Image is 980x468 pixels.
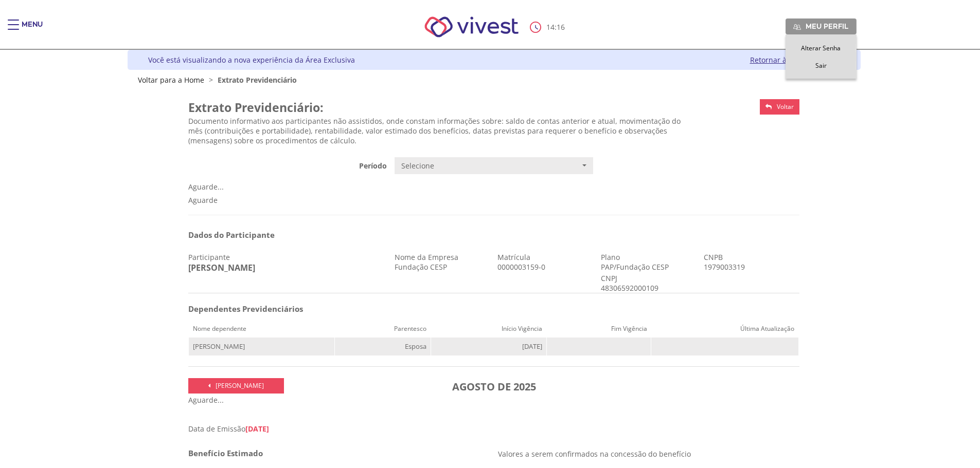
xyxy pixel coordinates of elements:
div: Fundação CESP [395,262,490,272]
div: 1979003319 [704,262,799,272]
div: 48306592000109 [601,283,645,293]
p: Valores a serem confirmados na concessão do benefício [498,449,800,459]
td: Esposa [335,338,431,356]
div: Plano [601,252,697,262]
a: Meu perfil [786,18,857,34]
span: 14 [546,22,555,32]
h4: Dependentes Previdenciários [188,305,490,313]
a: [PERSON_NAME] [188,378,284,394]
label: Período [185,157,391,171]
img: Meu perfil [793,23,801,31]
p: Documento informativo aos participantes não assistidos, onde constam informações sobre: saldo de ... [188,116,696,145]
span: [DATE] [245,424,269,434]
h3: AGOSTO DE 2025 [292,378,697,395]
div: Menu [22,20,43,40]
button: Selecione [395,157,593,175]
span: Sair [815,61,827,70]
div: CNPJ [601,273,645,283]
h2: Extrato Previdenciário: [188,99,696,116]
span: Extrato Previdenciário [218,75,297,85]
a: Voltar para a Home [138,75,204,85]
div: PAP/Fundação CESP [601,262,697,272]
img: Vivest [413,5,530,49]
td: [PERSON_NAME] [189,338,335,356]
span: [PERSON_NAME] [216,381,264,390]
h4: Benefício Estimado [188,449,490,458]
a: Alterar Senha [786,44,856,52]
a: Voltar [760,99,799,115]
div: Participante [188,252,387,262]
div: Data de Emissão [188,424,799,434]
div: Nome da Empresa [395,252,490,262]
div: : [530,22,567,33]
div: Aguarde... [188,182,799,192]
span: 16 [557,22,565,32]
div: Você está visualizando a nova experiência da Área Exclusiva [148,55,355,65]
span: > [206,75,216,85]
a: Retornar à versão clássica [750,55,840,65]
div: CNPB [704,252,799,262]
div: Aguarde... [188,395,799,405]
h3: Dados do Participante [188,231,799,239]
a: Sair [786,61,856,70]
div: Matrícula [497,252,593,262]
th: Início Vigência [431,320,546,338]
th: Última Atualização [651,320,798,338]
th: Fim Vigência [546,320,651,338]
th: Parentesco [335,320,431,338]
span: Meu perfil [806,22,848,31]
td: [DATE] [431,338,546,356]
span: [PERSON_NAME] [188,262,255,273]
span: Aguarde [188,195,218,205]
th: Nome dependente [189,320,335,338]
div: 0000003159-0 [497,262,593,272]
span: Voltar [777,102,794,111]
span: Selecione [401,161,580,171]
